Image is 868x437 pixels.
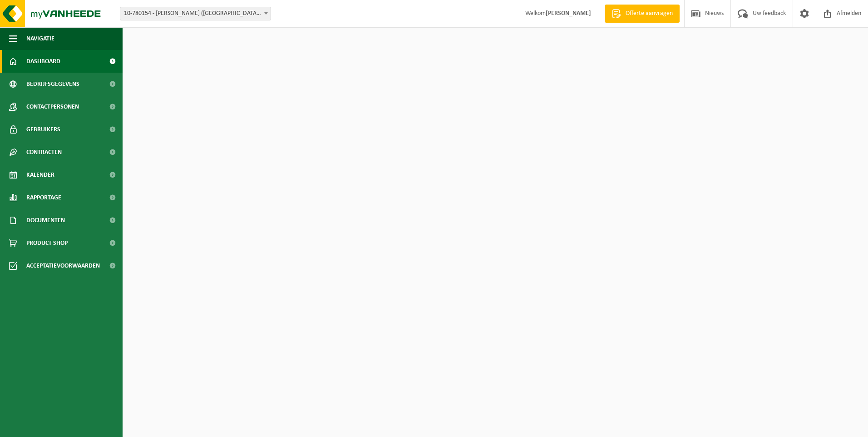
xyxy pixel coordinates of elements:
span: Bedrijfsgegevens [26,73,79,95]
span: Contracten [26,141,62,164]
span: Navigatie [26,27,54,50]
span: Rapportage [26,186,61,209]
span: Gebruikers [26,118,60,141]
span: Offerte aanvragen [623,9,675,18]
span: Product Shop [26,232,68,254]
strong: [PERSON_NAME] [546,10,591,17]
a: Offerte aanvragen [605,5,680,23]
span: Kalender [26,164,54,186]
span: Contactpersonen [26,95,79,118]
span: Documenten [26,209,65,232]
span: Acceptatievoorwaarden [26,254,100,277]
span: Dashboard [26,50,60,73]
span: 10-780154 - ROYAL SANDERS (BELGIUM) BV - IEPER [120,7,271,20]
span: 10-780154 - ROYAL SANDERS (BELGIUM) BV - IEPER [120,7,271,20]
